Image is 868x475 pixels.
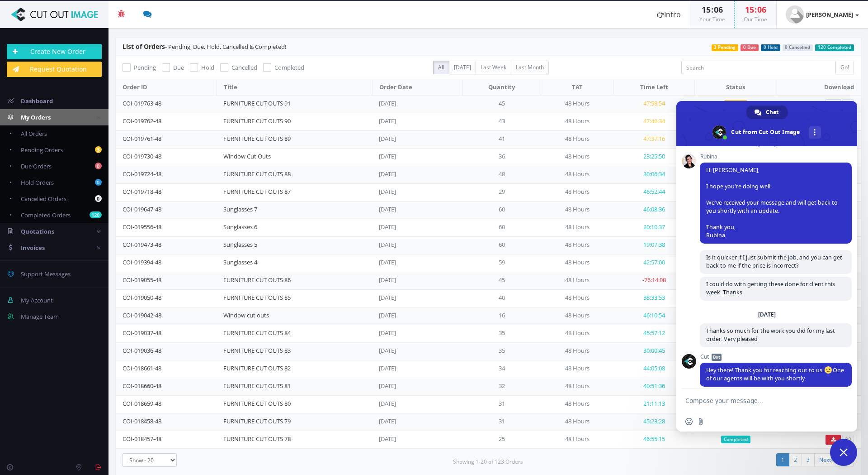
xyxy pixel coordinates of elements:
span: All Orders [21,130,47,138]
td: 48 Hours [541,360,613,378]
img: user_default.jpg [786,5,804,24]
td: [DATE] [372,201,462,219]
div: Chat [746,106,788,119]
td: [DATE] [372,395,462,413]
td: 43 [462,113,541,130]
label: [DATE] [449,61,476,74]
a: FURNITURE CUT OUTS 88 [223,170,291,178]
small: Showing 1-20 of 123 Orders [453,458,523,466]
a: COI-019042-48 [123,311,161,319]
td: 48 Hours [541,413,613,431]
td: 48 Hours [541,342,613,360]
b: 3 [95,146,102,153]
a: COI-019730-48 [123,152,161,160]
td: 46:10:54 [614,307,695,325]
span: Thanks so much for the work you did for my last order. Very pleased [706,327,835,343]
div: More channels [809,126,821,139]
td: [DATE] [372,431,462,448]
a: Next [814,453,841,466]
span: 0 Cancelled [783,44,813,51]
th: Status [694,79,777,96]
span: Bot [712,354,722,361]
td: 45:57:12 [614,325,695,342]
td: 48 Hours [541,148,613,166]
a: COI-018659-48 [123,399,161,408]
a: COI-018457-48 [123,435,161,443]
span: My Account [21,296,53,304]
td: 32 [462,378,541,395]
span: 47:37:16 [643,134,665,143]
a: COI-018661-48 [123,364,161,372]
td: [DATE] [372,95,462,113]
span: 47:58:54 [643,99,665,107]
span: : [711,4,714,15]
img: Cut Out Image [7,8,102,21]
a: Window cut outs [223,311,269,319]
td: 23:25:50 [614,148,695,166]
b: 0 [95,179,102,186]
td: 48 Hours [541,219,613,236]
a: FURNITURE CUT OUTS 78 [223,435,291,443]
span: My Orders [21,113,51,121]
span: 0 Due [741,44,759,51]
th: Order Date [372,79,462,96]
td: 48 Hours [541,254,613,272]
td: 48 Hours [541,378,613,395]
td: 16 [462,307,541,325]
td: 60 [462,201,541,219]
a: Sunglasses 6 [223,223,257,231]
td: 60 [462,236,541,254]
td: 46:52:44 [614,183,695,201]
td: 48 Hours [541,307,613,325]
td: 40 [462,289,541,307]
td: 21:11:13 [614,395,695,413]
td: 48 Hours [541,395,613,413]
td: 48 Hours [541,113,613,130]
span: Due Orders [21,162,52,170]
a: FURNITURE CUT OUTS 84 [223,329,291,337]
a: Create New Order [7,44,102,59]
td: [DATE] [372,378,462,395]
span: Insert an emoji [685,418,693,425]
small: Your Time [699,15,725,23]
span: - Pending, Due, Hold, Cancelled & Completed! [123,43,286,51]
span: Cut [700,354,852,360]
a: FURNITURE CUT OUTS 81 [223,382,291,390]
td: 46:08:36 [614,201,695,219]
span: : [754,4,757,15]
a: COI-019647-48 [123,205,161,213]
span: I could do with getting these done for client this week. Thanks [706,280,835,296]
span: 15 [745,4,754,15]
span: Hi [PERSON_NAME], I hope you’re doing well. We’ve received your message and will get back to you ... [706,166,838,239]
td: 30:00:45 [614,342,695,360]
div: [DATE] [758,142,776,147]
td: 48 Hours [541,201,613,219]
label: Last Month [511,61,549,74]
a: [PERSON_NAME] [777,1,868,28]
td: [DATE] [372,413,462,431]
b: 0 [95,163,102,169]
a: FURNITURE CUT OUTS 86 [223,276,291,284]
a: FURNITURE CUT OUTS 79 [223,417,291,425]
td: 38:33:53 [614,289,695,307]
span: Quotations [21,227,54,235]
td: 48 Hours [541,272,613,289]
th: Time Left [614,79,695,96]
span: Rubina [700,154,852,160]
span: Manage Team [21,312,59,321]
td: 48 Hours [541,325,613,342]
th: TAT [541,79,613,96]
span: Completed [721,436,750,444]
a: COI-019050-48 [123,293,161,302]
a: FURNITURE CUT OUTS 91 [223,99,291,107]
span: Hold [201,63,214,72]
td: [DATE] [372,272,462,289]
td: 48 Hours [541,183,613,201]
a: COI-019761-48 [123,134,161,143]
span: Pending [134,63,156,72]
th: Order ID [116,79,217,96]
small: Our Time [744,15,767,23]
td: 36 [462,148,541,166]
span: 3 Pending [712,44,739,51]
td: 45 [462,95,541,113]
